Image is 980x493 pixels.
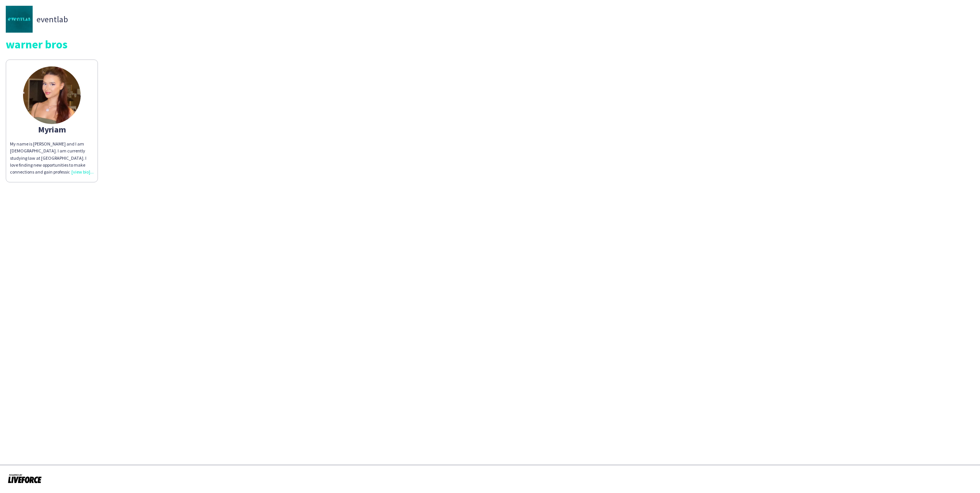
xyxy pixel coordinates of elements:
span: eventlab [36,16,68,23]
div: Myriam [10,126,94,133]
img: thumb-68c4c5d4-2e07-4f5d-aaf7-50600b8813dc.jpg [23,66,81,124]
img: thumb-ea4e0564-5e4c-4939-ad4c-2db5374534c4.jpg [6,6,33,33]
div: warner bros [6,38,974,50]
img: Powered by Liveforce [8,473,42,484]
div: My name is [PERSON_NAME] and I am [DEMOGRAPHIC_DATA]. I am currently studying law at [GEOGRAPHIC_... [10,141,94,175]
